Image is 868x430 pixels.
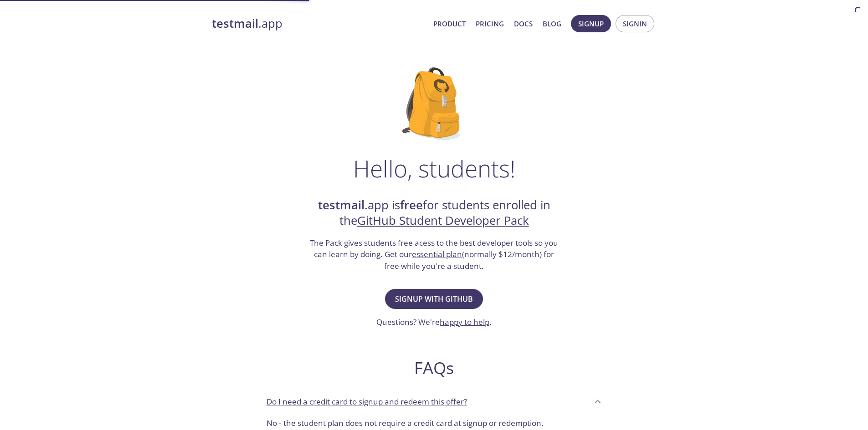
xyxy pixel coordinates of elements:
div: Do I need a credit card to signup and redeem this offer? [259,389,609,414]
button: Signin [616,15,654,32]
a: Pricing [476,18,504,30]
a: Blog [543,18,561,30]
strong: testmail [212,15,258,31]
a: Docs [514,18,533,30]
a: GitHub Student Developer Pack [357,212,529,228]
a: happy to help [440,317,489,327]
a: testmail.app [212,16,426,31]
a: essential plan [412,249,462,259]
span: Signup with GitHub [395,293,473,305]
span: Signin [623,18,647,30]
h2: FAQs [259,358,609,378]
h2: .app is for students enrolled in the [309,197,560,229]
h1: Hello, students! [353,155,515,182]
span: Signup [578,18,604,30]
strong: free [400,197,423,213]
img: github-student-backpack.png [402,67,466,140]
strong: testmail [318,197,365,213]
h3: Questions? We're . [376,316,492,328]
a: Product [433,18,466,30]
button: Signup [571,15,611,32]
p: No - the student plan does not require a credit card at signup or redemption. [267,417,602,429]
h3: The Pack gives students free acess to the best developer tools so you can learn by doing. Get our... [309,237,560,272]
p: Do I need a credit card to signup and redeem this offer? [267,396,467,408]
button: Signup with GitHub [385,289,483,309]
